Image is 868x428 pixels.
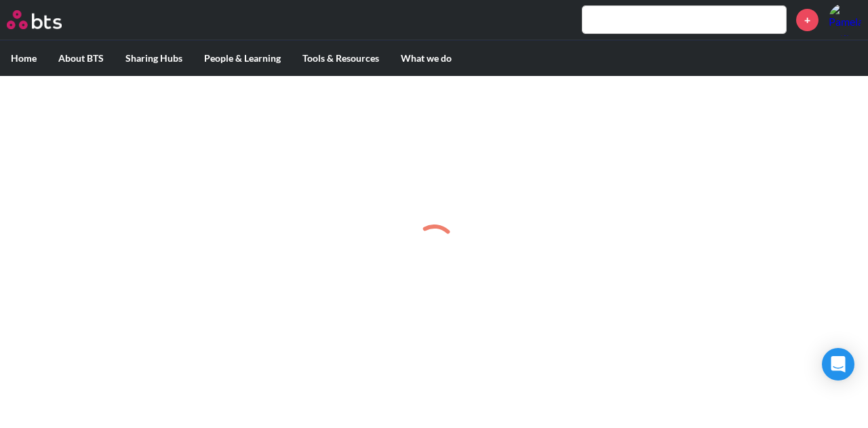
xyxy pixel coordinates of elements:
img: Pamela Fournier [829,3,861,36]
label: What we do [390,41,462,76]
img: BTS Logo [7,10,62,29]
a: + [796,9,818,31]
a: Go home [7,10,87,29]
div: Open Intercom Messenger [822,348,854,381]
label: Sharing Hubs [115,41,193,76]
a: Profile [829,3,861,36]
label: People & Learning [193,41,292,76]
label: Tools & Resources [292,41,390,76]
label: About BTS [47,41,115,76]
